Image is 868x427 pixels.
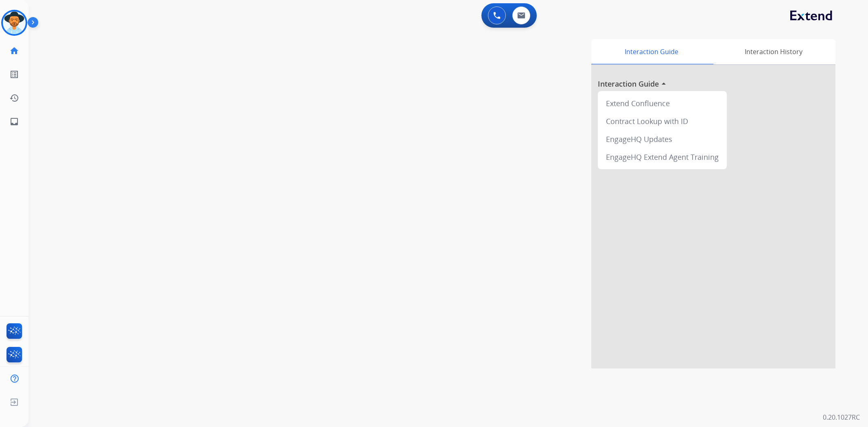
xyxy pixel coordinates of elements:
[591,39,711,64] div: Interaction Guide
[601,94,724,112] div: Extend Confluence
[9,117,19,126] mat-icon: inbox
[823,412,860,422] p: 0.20.1027RC
[9,70,19,79] mat-icon: list_alt
[601,148,724,166] div: EngageHQ Extend Agent Training
[9,93,19,103] mat-icon: history
[601,130,724,148] div: EngageHQ Updates
[9,46,19,56] mat-icon: home
[711,39,835,64] div: Interaction History
[601,112,724,130] div: Contract Lookup with ID
[3,11,26,34] img: avatar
